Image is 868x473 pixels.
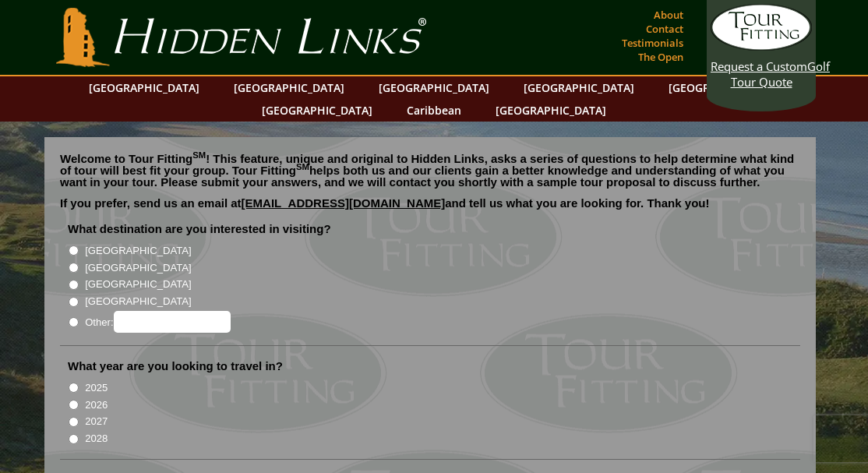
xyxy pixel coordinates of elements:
a: Testimonials [618,32,687,54]
label: [GEOGRAPHIC_DATA] [85,243,191,259]
a: [GEOGRAPHIC_DATA] [254,99,380,122]
a: Contact [642,18,687,40]
label: 2025 [85,380,108,396]
a: [EMAIL_ADDRESS][DOMAIN_NAME] [242,196,446,210]
a: Request a CustomGolf Tour Quote [711,4,812,90]
label: [GEOGRAPHIC_DATA] [85,294,191,309]
a: The Open [634,46,687,68]
label: [GEOGRAPHIC_DATA] [85,260,191,276]
a: [GEOGRAPHIC_DATA] [226,76,352,99]
a: [GEOGRAPHIC_DATA] [661,76,787,99]
label: 2028 [85,431,108,447]
input: Other: [114,311,231,333]
label: 2027 [85,414,108,429]
label: What destination are you interested in visiting? [68,221,331,237]
label: [GEOGRAPHIC_DATA] [85,277,191,292]
p: If you prefer, send us an email at and tell us what you are looking for. Thank you! [60,197,800,221]
a: [GEOGRAPHIC_DATA] [81,76,207,99]
a: About [650,4,687,26]
sup: SM [192,150,206,160]
sup: SM [296,162,309,171]
span: Request a Custom [711,58,807,74]
a: Caribbean [399,99,469,122]
p: Welcome to Tour Fitting ! This feature, unique and original to Hidden Links, asks a series of que... [60,153,800,188]
label: What year are you looking to travel in? [68,358,283,374]
label: 2026 [85,397,108,413]
a: [GEOGRAPHIC_DATA] [371,76,497,99]
a: [GEOGRAPHIC_DATA] [516,76,642,99]
label: Other: [85,311,230,333]
a: [GEOGRAPHIC_DATA] [488,99,614,122]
